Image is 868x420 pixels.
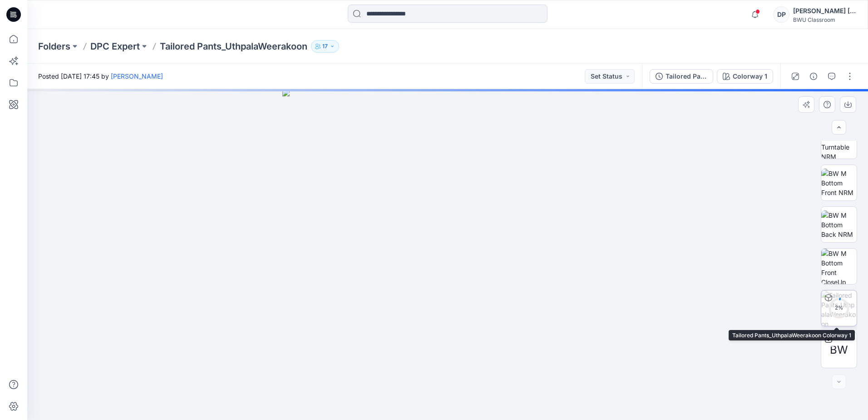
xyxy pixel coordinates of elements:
[828,304,850,312] div: 2 %
[793,16,857,23] div: BWU Classroom
[821,290,857,326] img: Tailored Pants_UthpalaWeerakoon Colorway 1
[311,40,339,53] button: 17
[821,169,857,197] img: BW M Bottom Front NRM
[821,249,857,284] img: BW M Bottom Front CloseUp NRM
[821,123,857,159] img: BW M Bottom Turntable NRM
[793,5,857,16] div: [PERSON_NAME] [PERSON_NAME]
[650,69,713,84] button: Tailored Pants_UthpalaWeerakoon
[773,6,789,23] div: DP
[322,41,328,51] p: 17
[821,210,857,239] img: BW M Bottom Back NRM
[90,40,140,53] a: DPC Expert
[733,71,767,81] div: Colorway 1
[666,71,707,81] div: Tailored Pants_UthpalaWeerakoon
[38,40,70,53] a: Folders
[160,40,307,53] p: Tailored Pants_UthpalaWeerakoon
[282,89,613,420] img: eyJhbGciOiJIUzI1NiIsImtpZCI6IjAiLCJzbHQiOiJzZXMiLCJ0eXAiOiJKV1QifQ.eyJkYXRhIjp7InR5cGUiOiJzdG9yYW...
[111,72,163,80] a: [PERSON_NAME]
[806,69,821,84] button: Details
[830,342,848,358] span: BW
[38,71,163,81] span: Posted [DATE] 17:45 by
[717,69,773,84] button: Colorway 1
